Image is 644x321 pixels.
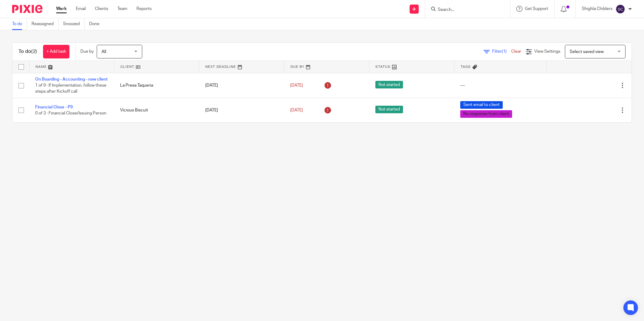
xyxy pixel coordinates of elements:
td: [DATE] [199,73,284,98]
span: Not started [375,106,403,113]
p: Due by [80,48,94,55]
a: Reports [136,6,152,12]
span: Get Support [525,7,548,11]
a: Clients [95,6,108,12]
input: Search [437,7,492,13]
span: 1 of 9 · If Implementation, follow these steps after Kickoff call [35,83,106,94]
span: Filter [492,49,511,54]
div: --- [460,82,540,88]
td: La Presa Taqueria [114,73,199,98]
h1: To do [18,48,37,55]
a: Team [117,6,127,12]
span: View Settings [534,49,560,54]
span: 0 of 3 · Financial Close/Issuing Person [35,111,106,115]
span: [DATE] [290,83,303,88]
a: Financial Close - P9 [35,105,73,109]
a: Done [89,18,104,30]
span: Sent email to client [460,101,503,109]
a: Clear [511,49,521,54]
a: To do [12,18,27,30]
a: On Boarding - Accounting - new client [35,77,108,81]
a: Snoozed [63,18,85,30]
span: (2) [31,49,37,54]
a: Reassigned [32,18,59,30]
span: No response from client [460,110,512,118]
a: + Add task [43,45,69,58]
img: Pixie [12,5,42,13]
td: Vicious Biscuit [114,98,199,122]
a: Email [76,6,86,12]
span: (1) [502,49,507,54]
span: [DATE] [290,108,303,112]
span: Not started [375,81,403,88]
a: Work [56,6,67,12]
span: Tags [461,65,471,68]
td: [DATE] [199,98,284,122]
span: Select saved view [570,50,604,54]
p: Shighla Childers [582,6,612,12]
span: All [102,50,106,54]
img: svg%3E [615,4,625,14]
